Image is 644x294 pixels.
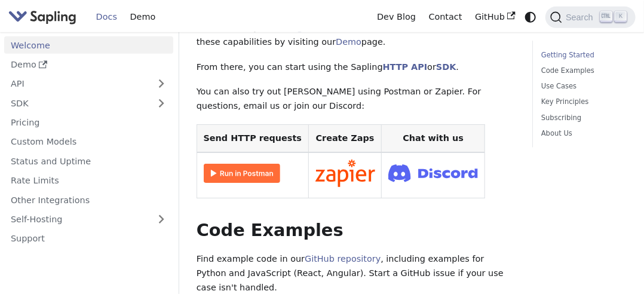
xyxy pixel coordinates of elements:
[370,8,422,26] a: Dev Blog
[468,8,522,26] a: GitHub
[4,36,173,54] a: Welcome
[197,21,515,50] p: Get started by . You can see some of these capabilities by visiting our page.
[124,8,162,26] a: Demo
[149,94,173,112] button: Expand sidebar category 'SDK'
[541,50,622,61] a: Getting Started
[522,8,539,26] button: Switch between dark and light mode (currently system mode)
[388,161,478,185] img: Join Discord
[4,114,173,131] a: Pricing
[197,85,515,114] p: You can also try out [PERSON_NAME] using Postman or Zapier. For questions, email us or join our D...
[336,37,361,47] a: Demo
[422,8,469,26] a: Contact
[4,94,149,112] a: SDK
[305,254,381,264] a: GitHub repository
[4,172,173,189] a: Rate Limits
[149,75,173,93] button: Expand sidebar category 'API'
[541,65,622,76] a: Code Examples
[308,124,382,152] th: Create Zaps
[4,75,149,93] a: API
[4,211,173,228] a: Self-Hosting
[541,128,622,139] a: About Us
[541,81,622,92] a: Use Cases
[4,230,173,247] a: Support
[90,8,124,26] a: Docs
[315,160,375,187] img: Connect in Zapier
[545,7,635,28] button: Search (Ctrl+K)
[436,62,456,72] a: SDK
[4,152,173,170] a: Status and Uptime
[197,60,515,75] p: From there, you can start using the Sapling or .
[204,164,280,183] img: Run in Postman
[615,11,627,22] kbd: K
[8,8,76,26] img: Sapling.ai
[4,133,173,151] a: Custom Models
[541,96,622,108] a: Key Principles
[541,112,622,124] a: Subscribing
[382,124,485,152] th: Chat with us
[197,220,515,241] h2: Code Examples
[4,56,173,73] a: Demo
[197,124,308,152] th: Send HTTP requests
[8,8,81,26] a: Sapling.ai
[562,13,600,22] span: Search
[383,62,428,72] a: HTTP API
[4,191,173,209] a: Other Integrations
